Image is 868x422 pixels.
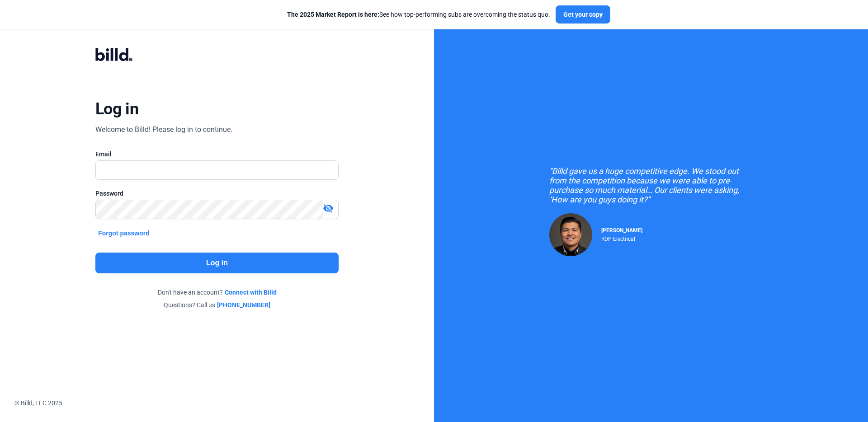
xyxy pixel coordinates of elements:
img: Raul Pacheco [549,213,592,256]
div: Email [95,150,339,159]
mat-icon: visibility_off [323,203,334,214]
div: Don't have an account? [95,288,339,297]
div: Questions? Call us [95,300,339,309]
div: See how top-performing subs are overcoming the status quo. [287,10,550,19]
a: Connect with Billd [225,288,277,297]
span: [PERSON_NAME] [601,227,642,234]
span: The 2025 Market Report is here: [287,11,379,18]
div: Password [95,189,339,198]
a: [PHONE_NUMBER] [217,300,270,309]
div: Welcome to Billd! Please log in to continue. [95,124,232,135]
button: Forgot password [95,228,152,238]
button: Log in [95,253,339,273]
button: Get your copy [556,5,610,23]
div: RDP Electrical [601,234,642,242]
div: "Billd gave us a huge competitive edge. We stood out from the competition because we were able to... [549,166,753,204]
div: Log in [95,99,138,119]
